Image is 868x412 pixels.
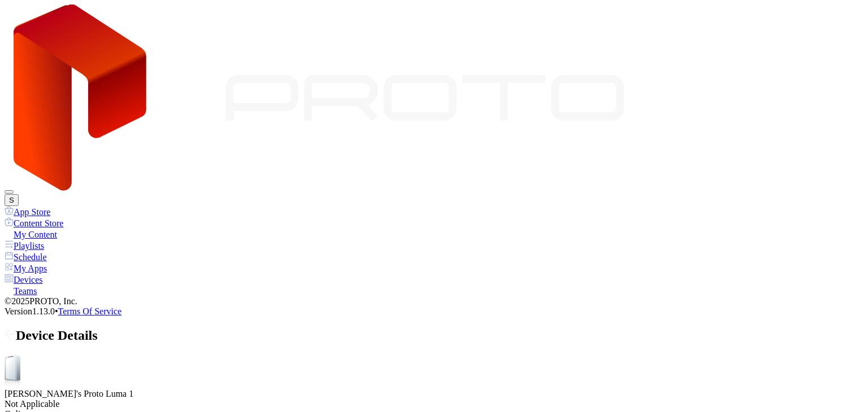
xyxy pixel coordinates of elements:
[5,194,19,206] button: S
[5,399,863,409] div: Not Applicable
[16,328,98,343] span: Device Details
[5,251,863,262] a: Schedule
[58,306,122,316] a: Terms Of Service
[5,296,863,306] div: © 2025 PROTO, Inc.
[5,285,863,296] a: Teams
[5,389,863,399] div: [PERSON_NAME]'s Proto Luma 1
[5,240,863,251] a: Playlists
[5,274,863,285] a: Devices
[5,262,863,274] a: My Apps
[5,217,863,229] a: Content Store
[5,206,863,217] a: App Store
[5,306,58,316] span: Version 1.13.0 •
[5,229,863,240] a: My Content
